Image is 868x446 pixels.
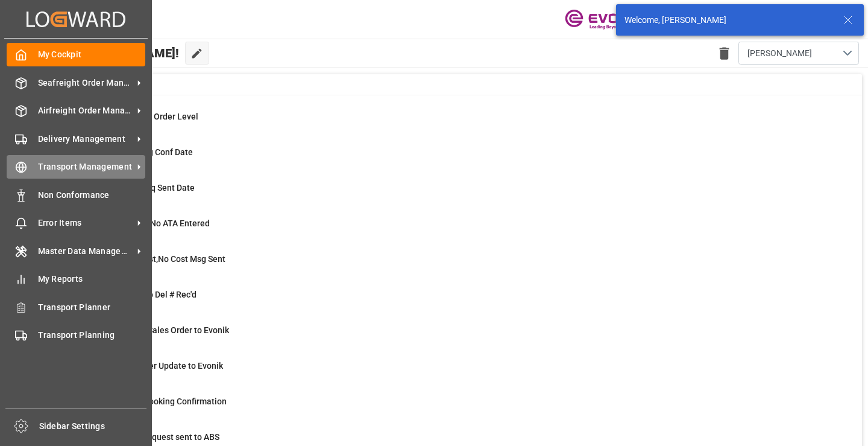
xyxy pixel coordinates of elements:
span: Sidebar Settings [39,420,147,433]
a: 0MOT Missing at Order LevelSales Order-IVPO [61,110,847,136]
span: Seafreight Order Management [38,77,133,89]
a: 0Error on Initial Sales Order to EvonikShipment [61,324,847,349]
span: Airfreight Order Management [38,104,133,117]
span: Delivery Management [38,133,133,145]
a: 28ETD>3 Days Past,No Cost Msg SentShipment [61,253,847,278]
a: 9ETA > 10 Days , No ATA EnteredShipment [61,217,847,243]
span: Transport Management [38,161,133,173]
span: My Cockpit [38,48,146,61]
button: open menu [738,42,859,65]
a: Non Conformance [7,183,145,206]
span: Transport Planning [38,329,146,342]
a: 42ABS: No Init Bkg Conf DateShipment [61,146,847,171]
span: Error Items [38,217,133,229]
a: Transport Planning [7,323,145,347]
span: ETD>3 Days Past,No Cost Msg Sent [92,254,225,264]
a: 0Error Sales Order Update to EvonikShipment [61,360,847,385]
span: My Reports [38,273,146,285]
span: ABS: Missing Booking Confirmation [92,397,227,406]
span: Hello [PERSON_NAME]! [49,42,179,65]
img: Evonik-brand-mark-Deep-Purple-RGB.jpeg_1700498283.jpeg [565,9,643,30]
span: Transport Planner [38,301,146,314]
span: Error Sales Order Update to Evonik [92,361,223,371]
div: Welcome, [PERSON_NAME] [624,14,832,27]
a: 44ABS: Missing Booking ConfirmationShipment [61,395,847,421]
span: Non Conformance [38,189,146,202]
span: Error on Initial Sales Order to Evonik [92,325,229,335]
span: Pending Bkg Request sent to ABS [92,432,219,442]
span: Master Data Management [38,245,133,258]
a: Transport Planner [7,295,145,319]
span: [PERSON_NAME] [747,47,812,60]
a: My Reports [7,267,145,291]
a: 24ABS: No Bkg Req Sent DateShipment [61,182,847,207]
a: 3ETD < 3 Days,No Del # Rec'dShipment [61,288,847,314]
a: My Cockpit [7,43,145,66]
